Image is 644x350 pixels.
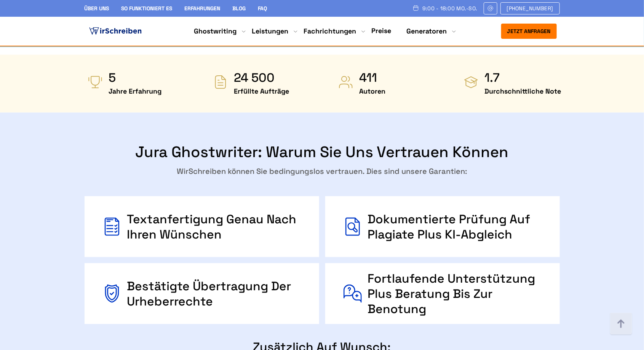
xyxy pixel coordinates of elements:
[234,85,289,97] span: Erfüllte Aufträge
[85,143,560,161] h2: Jura Ghostwriter: Warum Sie uns vertrauen können
[501,24,557,39] button: Jetzt anfragen
[194,27,237,36] a: Ghostwriting
[360,70,386,85] strong: 411
[252,27,289,36] a: Leistungen
[344,278,362,309] img: Fortlaufende Unterstützung plus Beratung bis zur Benotung
[85,5,109,12] a: Über uns
[610,313,633,336] img: button top
[344,212,362,242] img: Dokumentierte Prüfung auf Plagiate plus KI-Abgleich
[258,5,267,12] a: FAQ
[412,5,419,11] img: Schedule
[463,75,479,90] img: Durchschnittliche Note
[422,5,478,11] span: 9:00 - 18:00 Mo.-So.
[233,5,246,12] a: Blog
[127,278,301,309] div: Bestätigte Übertragung der Urheberrechte
[109,70,162,85] strong: 5
[85,165,560,177] p: WirSchreiben können Sie bedingungslos vertrauen. Dies sind unsere Garantien:
[121,5,173,12] a: So funktioniert es
[500,2,560,14] a: [PHONE_NUMBER]
[485,85,561,97] span: Durchschnittliche Note
[103,212,121,242] img: Textanfertigung genau nach Ihren Wünschen
[360,85,386,97] span: Autoren
[304,27,356,36] a: Fachrichtungen
[338,75,353,90] img: Autoren
[234,70,289,85] strong: 24 500
[372,26,392,35] a: Preise
[487,5,494,11] img: Email
[407,27,447,36] a: Generatoren
[103,278,121,309] img: Bestätigte Übertragung der Urheberrechte
[485,70,561,85] strong: 1.7
[127,212,301,242] div: Textanfertigung genau nach Ihren Wünschen
[109,85,162,97] span: Jahre Erfahrung
[368,278,542,309] div: Fortlaufende Unterstützung plus Beratung bis zur Benotung
[185,5,221,12] a: Erfahrungen
[88,25,143,37] img: logo ghostwriter-österreich
[368,212,542,242] div: Dokumentierte Prüfung auf Plagiate plus KI-Abgleich
[213,75,228,90] img: Erfüllte Aufträge
[88,75,103,90] img: Jahre Erfahrung
[507,5,553,11] span: [PHONE_NUMBER]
